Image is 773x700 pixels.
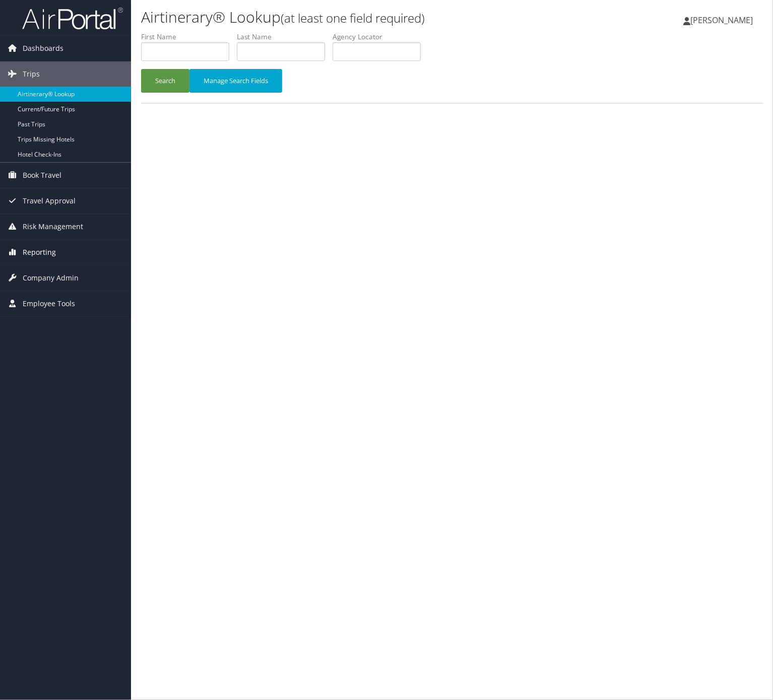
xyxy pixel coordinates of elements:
[690,15,753,26] span: [PERSON_NAME]
[333,32,428,42] label: Agency Locator
[281,10,425,26] small: (at least one field required)
[23,61,40,87] span: Trips
[141,7,556,28] h1: Airtinerary® Lookup
[23,240,56,265] span: Reporting
[683,5,763,35] a: [PERSON_NAME]
[23,163,61,188] span: Book Travel
[189,69,282,93] button: Manage Search Fields
[141,32,237,42] label: First Name
[141,69,189,93] button: Search
[23,291,75,316] span: Employee Tools
[23,188,76,214] span: Travel Approval
[23,265,79,291] span: Company Admin
[237,32,333,42] label: Last Name
[22,7,123,30] img: airportal-logo.png
[23,214,83,239] span: Risk Management
[23,36,63,61] span: Dashboards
